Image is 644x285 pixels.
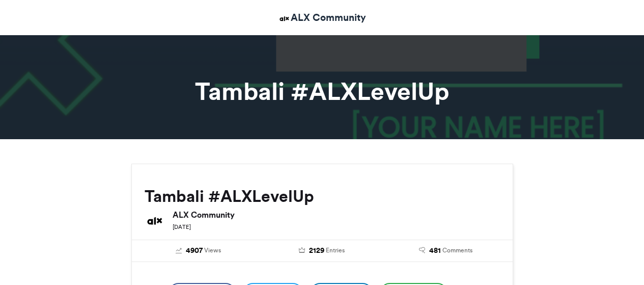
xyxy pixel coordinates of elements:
[278,10,366,25] a: ALX Community
[442,246,472,255] span: Comments
[278,12,291,25] img: ALX Community
[145,187,500,205] h2: Tambali #ALXLevelUp
[429,245,441,256] span: 481
[173,223,191,230] small: [DATE]
[268,245,376,256] a: 2129 Entries
[173,211,500,219] h6: ALX Community
[391,245,500,256] a: 481 Comments
[40,79,605,103] h1: Tambali #ALXLevelUp
[145,211,165,231] img: ALX Community
[204,246,221,255] span: Views
[186,245,203,256] span: 4907
[309,245,324,256] span: 2129
[326,246,345,255] span: Entries
[145,245,253,256] a: 4907 Views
